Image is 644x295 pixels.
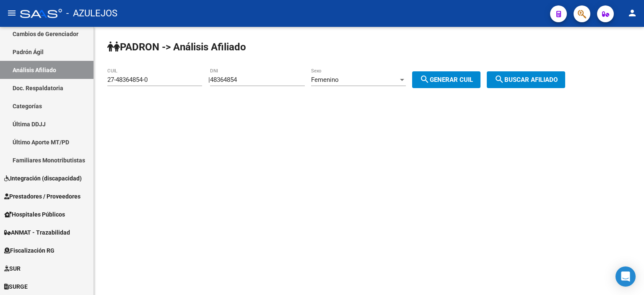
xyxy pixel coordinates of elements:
span: SUR [4,264,21,273]
button: Buscar afiliado [487,71,565,88]
span: Buscar afiliado [494,76,558,84]
span: Prestadores / Proveedores [4,192,80,201]
span: Femenino [311,76,339,84]
mat-icon: search [420,74,430,84]
span: Fiscalización RG [4,246,55,255]
div: Open Intercom Messenger [615,266,636,287]
span: ANMAT - Trazabilidad [4,228,70,237]
div: | [208,76,487,84]
mat-icon: search [494,74,504,84]
strong: PADRON -> Análisis Afiliado [107,41,246,53]
span: Hospitales Públicos [4,210,65,219]
span: - AZULEJOS [66,4,117,23]
mat-icon: menu [7,8,17,18]
mat-icon: person [627,8,637,18]
span: Generar CUIL [420,76,473,84]
span: SURGE [4,282,28,291]
span: Integración (discapacidad) [4,174,82,183]
button: Generar CUIL [412,71,480,88]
